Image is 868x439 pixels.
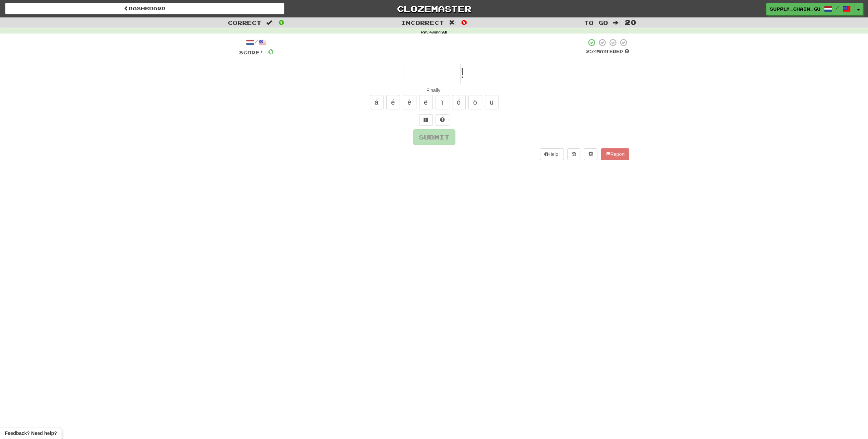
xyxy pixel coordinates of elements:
[601,148,629,160] button: Report
[442,30,447,35] strong: All
[835,5,839,10] span: /
[266,20,274,26] span: :
[239,38,274,47] div: /
[586,49,596,54] span: 25 %
[468,95,482,109] button: ö
[278,18,284,26] span: 0
[239,87,629,94] div: Finally!
[449,20,456,26] span: :
[436,95,449,109] button: ï
[567,148,580,160] button: Round history (alt+y)
[228,19,261,26] span: Correct
[295,3,574,15] a: Clozemaster
[584,19,608,26] span: To go
[403,95,416,109] button: è
[452,95,466,109] button: ó
[436,114,449,126] button: Single letter hint - you only get 1 per sentence and score half the points! alt+h
[770,6,820,12] span: Supply_Chain_Guy
[485,95,498,109] button: ü
[5,3,284,14] a: Dashboard
[612,20,620,26] span: :
[540,148,564,160] button: Help!
[419,114,433,126] button: Switch sentence to multiple choice alt+p
[419,95,433,109] button: ë
[766,3,854,15] a: Supply_Chain_Guy /
[386,95,400,109] button: é
[239,50,264,55] span: Score:
[268,47,274,56] span: 0
[461,18,467,26] span: 0
[461,65,465,81] span: !
[5,430,57,437] span: Open feedback widget
[586,49,629,55] div: Mastered
[625,18,636,26] span: 20
[370,95,384,109] button: á
[401,19,444,26] span: Incorrect
[413,129,455,145] button: Submit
